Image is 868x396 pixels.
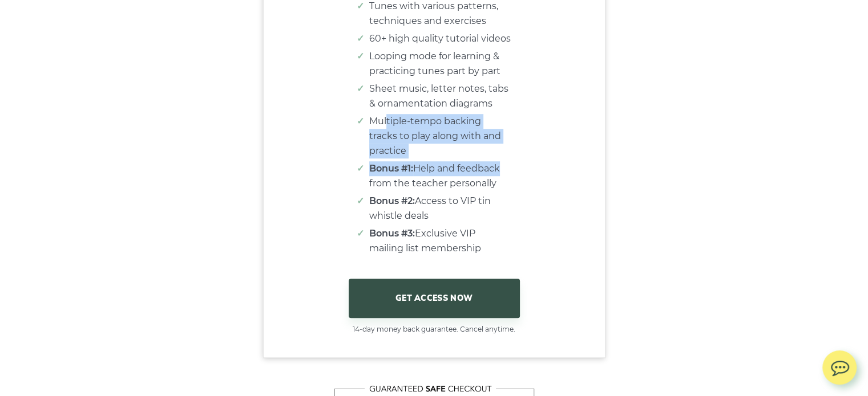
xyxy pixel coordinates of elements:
li: Multiple-tempo backing tracks to play along with and practice [369,114,511,158]
li: Access to VIP tin whistle deals [369,194,511,223]
img: chat.svg [822,350,857,379]
li: Exclusive VIP mailing list membership [369,226,511,256]
li: Looping mode for learning & practicing tunes part by part [369,49,511,79]
span: 14-day money back guarantee. Cancel anytime. [264,324,605,335]
li: Help and feedback from the teacher personally [369,161,511,191]
li: 60+ high quality tutorial videos [369,31,511,46]
strong: Bonus #2: [369,195,415,206]
strong: Bonus #3: [369,228,415,239]
strong: Bonus #1: [369,163,413,174]
li: Sheet music, letter notes, tabs & ornamentation diagrams [369,81,511,111]
a: GET ACCESS NOW [349,279,520,317]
